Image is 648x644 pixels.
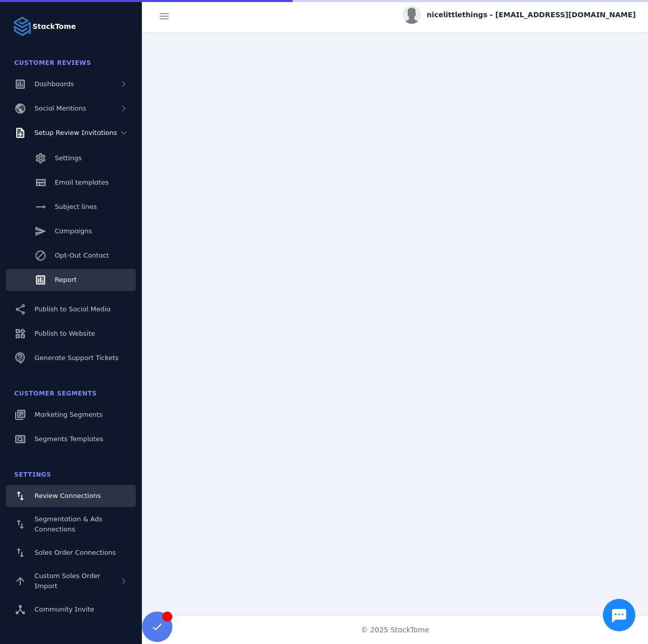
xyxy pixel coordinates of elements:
span: Setup Review Invitations [34,129,117,136]
span: Publish to Social Media [34,305,111,313]
span: © 2025 StackTome [361,625,429,635]
a: Report [6,269,136,291]
strong: StackTome [32,21,76,32]
a: Publish to Website [6,323,136,345]
span: Publish to Website [34,330,95,337]
span: Review Connections [34,492,101,499]
span: Report [55,276,77,283]
a: Sales Order Connections [6,542,136,564]
span: Social Mentions [34,104,86,112]
span: Generate Support Tickets [34,354,119,362]
a: Marketing Segments [6,404,136,426]
span: nicelittlethings - [EMAIL_ADDRESS][DOMAIN_NAME] [427,10,636,20]
span: Custom Sales Order Import [34,572,100,590]
span: Segmentation & Ads Connections [34,515,102,533]
a: Opt-Out Contact [6,244,136,267]
img: profile.jpg [403,6,421,24]
span: Customer Segments [14,390,97,397]
a: Email templates [6,171,136,194]
span: Settings [14,471,51,478]
span: Opt-Out Contact [55,252,109,259]
span: Community Invite [34,605,94,613]
a: Community Invite [6,598,136,621]
a: Segments Templates [6,428,136,450]
span: Marketing Segments [34,411,102,418]
button: nicelittlethings - [EMAIL_ADDRESS][DOMAIN_NAME] [403,6,636,24]
a: Subject lines [6,196,136,218]
img: Logo image [12,16,32,37]
a: Settings [6,147,136,169]
a: Publish to Social Media [6,298,136,320]
span: Sales Order Connections [34,549,116,556]
span: Campaigns [55,227,92,235]
span: Segments Templates [34,435,103,443]
span: Email templates [55,178,109,186]
a: Generate Support Tickets [6,347,136,369]
a: Segmentation & Ads Connections [6,509,136,540]
a: Review Connections [6,485,136,507]
a: Campaigns [6,220,136,242]
span: Dashboards [34,80,74,88]
span: Settings [55,154,82,162]
span: Subject lines [55,203,97,210]
span: Customer Reviews [14,59,91,66]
